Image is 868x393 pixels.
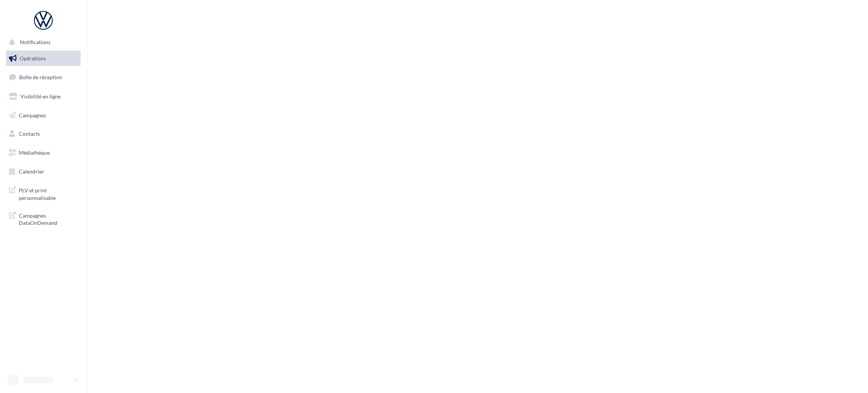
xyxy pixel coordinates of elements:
span: Boîte de réception [19,74,62,80]
a: Boîte de réception [5,69,82,85]
a: Campagnes [5,107,82,123]
a: Opérations [5,51,82,66]
span: Contacts [19,130,40,137]
span: Campagnes DataOnDemand [19,210,78,227]
span: Médiathèque [19,149,50,156]
a: Contacts [5,126,82,142]
span: Visibilité en ligne [20,93,61,100]
a: Calendrier [5,164,82,180]
span: Notifications [20,39,50,46]
span: PLV et print personnalisable [19,185,78,201]
a: Visibilité en ligne [5,89,82,104]
span: Campagnes [19,112,46,118]
a: Campagnes DataOnDemand [5,207,82,230]
span: Opérations [20,55,46,61]
span: Calendrier [19,168,44,175]
a: Médiathèque [5,145,82,161]
a: PLV et print personnalisable [5,182,82,204]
